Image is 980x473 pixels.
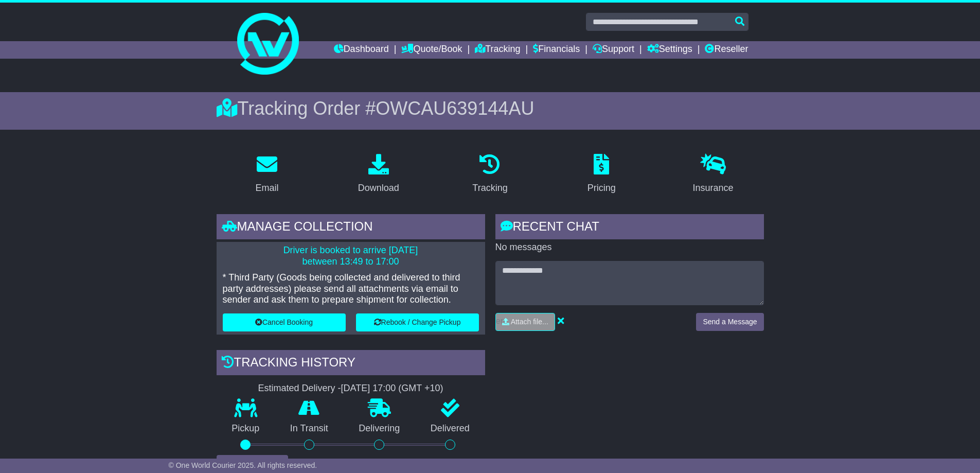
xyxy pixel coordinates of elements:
div: RECENT CHAT [495,214,764,242]
div: Manage collection [217,214,485,242]
p: Delivering [344,423,416,434]
a: Insurance [686,150,740,199]
button: Cancel Booking [223,313,346,331]
p: * Third Party (Goods being collected and delivered to third party addresses) please send all atta... [223,272,479,306]
a: Tracking [466,150,514,199]
button: View Full Tracking [217,455,288,473]
a: Reseller [705,41,748,59]
p: No messages [495,242,764,253]
p: In Transit [275,423,344,434]
div: Insurance [693,181,734,195]
a: Pricing [581,150,622,199]
div: Download [358,181,399,195]
a: Dashboard [334,41,389,59]
div: Pricing [587,181,616,195]
div: Tracking history [217,350,485,378]
button: Send a Message [696,313,763,331]
a: Settings [647,41,692,59]
p: Delivered [415,423,485,434]
a: Quote/Book [401,41,462,59]
a: Email [248,150,285,199]
div: [DATE] 17:00 (GMT +10) [341,383,443,394]
p: Pickup [217,423,275,434]
a: Tracking [475,41,520,59]
span: OWCAU639144AU [376,98,534,119]
a: Download [351,150,406,199]
div: Tracking [472,181,507,195]
span: © One World Courier 2025. All rights reserved. [169,461,317,469]
p: Driver is booked to arrive [DATE] between 13:49 to 17:00 [223,245,479,267]
button: Rebook / Change Pickup [356,313,479,331]
a: Support [593,41,634,59]
div: Estimated Delivery - [217,383,485,394]
div: Tracking Order # [217,97,764,119]
div: Email [255,181,278,195]
a: Financials [533,41,580,59]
